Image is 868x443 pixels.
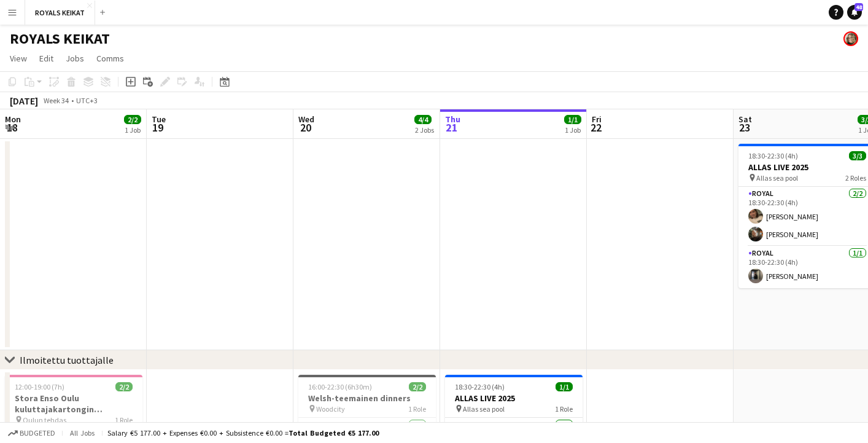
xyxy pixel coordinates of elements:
span: 19 [150,120,166,135]
a: 48 [847,5,862,20]
h3: Welsh-teemainen dinners [298,393,436,404]
div: Ilmoitettu tuottajalle [20,354,114,366]
div: [DATE] [10,95,38,107]
span: All jobs [68,428,97,437]
button: Budgeted [6,426,57,440]
span: 2/2 [124,115,141,124]
span: 1 Role [115,415,133,425]
span: Allas sea pool [463,404,505,414]
a: Comms [91,50,129,66]
span: Edit [39,53,53,64]
a: Edit [34,50,58,66]
span: 2 Roles [845,173,866,182]
span: 1/1 [556,382,573,391]
span: Tue [152,114,166,125]
span: 48 [854,3,863,11]
span: Jobs [66,53,84,64]
span: Total Budgeted €5 177.00 [289,428,379,437]
span: 1 Role [408,404,426,414]
span: 1 Role [555,404,573,414]
span: 21 [443,120,460,135]
span: 18:30-22:30 (4h) [748,151,798,160]
span: 18:30-22:30 (4h) [455,382,505,391]
span: 2/2 [115,382,133,391]
span: 1/1 [564,115,581,124]
span: 20 [296,120,314,135]
span: Sat [738,114,752,125]
div: 1 Job [125,125,141,135]
span: Comms [96,53,124,64]
span: 2/2 [409,382,426,391]
div: 1 Job [565,125,581,135]
span: Week 34 [41,96,71,105]
div: UTC+3 [76,96,98,105]
a: View [5,50,32,66]
h1: ROYALS KEIKAT [10,29,110,48]
span: Fri [592,114,602,125]
span: Thu [445,114,460,125]
a: Jobs [61,50,89,66]
span: Mon [5,114,21,125]
span: 22 [590,120,602,135]
span: Wed [298,114,314,125]
span: View [10,53,27,64]
span: 3/3 [849,151,866,160]
span: 12:00-19:00 (7h) [15,382,64,391]
span: 23 [737,120,752,135]
h3: ALLAS LIVE 2025 [445,393,583,404]
span: Woodcity [316,404,345,414]
span: Budgeted [20,429,55,437]
span: 4/4 [414,115,432,124]
div: Salary €5 177.00 + Expenses €0.00 + Subsistence €0.00 = [107,428,379,437]
span: 18 [3,120,21,135]
span: 16:00-22:30 (6h30m) [308,382,372,391]
div: 2 Jobs [415,125,434,135]
span: Oulun tehdas [23,415,66,425]
h3: Stora Enso Oulu kuluttajakartongin tuotantolinjan vihkijäiset [5,393,142,415]
span: Allas sea pool [756,173,798,182]
app-user-avatar: Pauliina Aalto [843,31,858,46]
button: ROYALS KEIKAT [25,1,95,25]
